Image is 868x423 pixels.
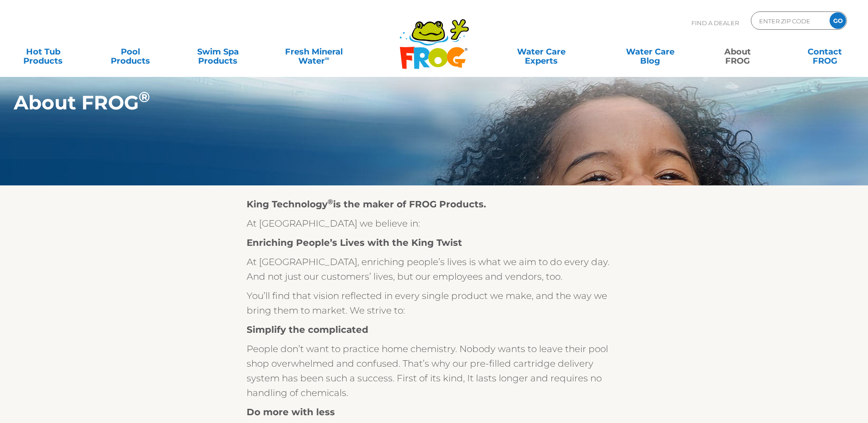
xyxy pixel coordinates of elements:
[247,342,622,400] p: People don’t want to practice home chemistry. Nobody wants to leave their pool shop overwhelmed a...
[139,88,150,106] sup: ®
[14,92,781,114] h1: About FROG
[97,43,165,61] a: PoolProducts
[9,43,77,61] a: Hot TubProducts
[616,43,684,61] a: Water CareBlog
[247,255,622,284] p: At [GEOGRAPHIC_DATA], enriching people’s lives is what we aim to do every day. And not just our c...
[247,216,622,231] p: At [GEOGRAPHIC_DATA] we believe in:
[184,43,252,61] a: Swim SpaProducts
[247,237,462,248] strong: Enriching People’s Lives with the King Twist
[247,324,368,335] strong: Simplify the complicated
[247,199,486,210] strong: King Technology is the maker of FROG Products.
[703,43,771,61] a: AboutFROG
[791,43,859,61] a: ContactFROG
[247,407,335,418] strong: Do more with less
[486,43,597,61] a: Water CareExperts
[247,288,622,318] p: You’ll find that vision reflected in every single product we make, and the way we bring them to m...
[328,197,333,206] sup: ®
[691,11,739,34] p: Find A Dealer
[758,14,820,27] input: Zip Code Form
[325,54,329,62] sup: ∞
[271,43,356,61] a: Fresh MineralWater∞
[830,12,846,29] input: GO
